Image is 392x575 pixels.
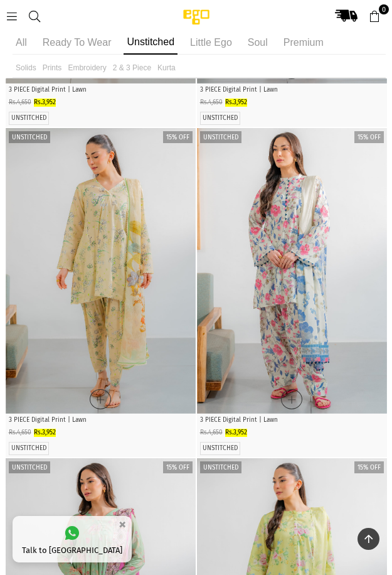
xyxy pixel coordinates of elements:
[281,389,302,409] a: Quick Shop
[9,416,103,425] p: 3 PIECE Digital Print | Lawn
[354,131,384,143] label: 15% off
[34,99,56,106] span: Rs.3,952
[9,429,31,436] span: Rs.4,650
[6,128,196,414] a: 1 / 42 / 43 / 44 / 4
[65,58,109,78] li: Embroidery
[245,31,271,55] li: Soul
[203,444,238,453] label: UNSTITCHED
[363,4,386,27] a: 0
[115,514,130,535] button: ×
[163,131,193,143] label: 15% off
[354,461,384,473] label: 15% off
[225,99,247,106] span: Rs.3,952
[40,31,115,55] li: Ready to wear
[6,128,196,414] div: 1 / 4
[90,389,111,409] a: Quick Shop
[200,461,241,473] label: Unstitched
[200,429,223,436] span: Rs.4,650
[154,58,179,78] li: Kurta
[200,416,294,425] p: 3 PIECE Digital Print | Lawn
[225,429,247,436] span: Rs.3,952
[163,461,193,473] label: 15% off
[13,31,30,55] li: All
[13,58,40,78] li: Solids
[159,8,234,26] img: Ego
[379,4,389,14] span: 0
[197,128,387,414] img: Forever 3 Piece
[280,31,327,55] li: Premium
[40,58,65,78] li: Prints
[6,128,196,414] img: All Hail 3 Piece
[9,99,31,106] span: Rs.4,650
[11,114,46,122] label: UNSTITCHED
[23,11,46,20] a: Search
[187,31,235,55] li: Little ego
[1,11,23,20] a: Menu
[13,516,132,562] a: Talk to [GEOGRAPHIC_DATA]
[197,128,387,414] a: 1 / 42 / 43 / 44 / 4
[9,131,50,143] label: Unstitched
[124,31,177,55] li: Unstitched
[200,131,241,143] label: Unstitched
[34,429,56,436] span: Rs.3,952
[11,444,46,453] label: UNSTITCHED
[197,128,387,414] div: 1 / 4
[200,85,294,95] p: 3 PIECE Digital Print | Lawn
[110,58,154,78] li: 2 & 3 piece
[9,461,50,473] label: Unstitched
[203,114,238,122] label: UNSTITCHED
[9,85,103,95] p: 3 PIECE Digital Print | Lawn
[200,99,223,106] span: Rs.4,650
